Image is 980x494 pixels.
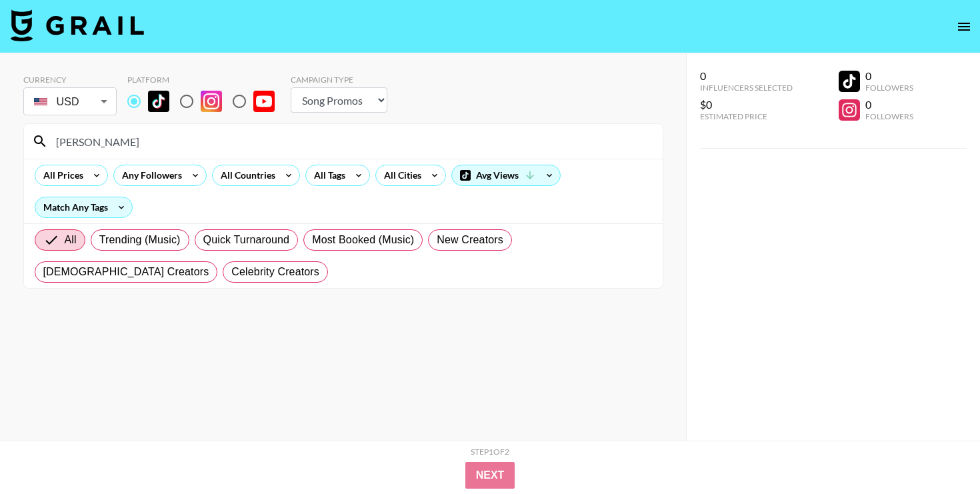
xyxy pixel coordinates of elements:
[231,264,319,280] span: Celebrity Creators
[253,91,275,112] img: YouTube
[306,165,348,185] div: All Tags
[312,232,414,248] span: Most Booked (Music)
[951,13,977,40] button: open drawer
[114,165,185,185] div: Any Followers
[201,91,222,112] img: Instagram
[26,90,114,113] div: USD
[291,75,387,85] div: Campaign Type
[48,131,655,152] input: Search by User Name
[11,9,144,41] img: Grail Talent
[700,83,793,93] div: Influencers Selected
[65,232,77,248] span: All
[865,111,913,121] div: Followers
[700,69,793,83] div: 0
[203,232,290,248] span: Quick Turnaround
[99,232,181,248] span: Trending (Music)
[35,197,132,217] div: Match Any Tags
[43,264,209,280] span: [DEMOGRAPHIC_DATA] Creators
[437,232,503,248] span: New Creators
[127,75,285,85] div: Platform
[865,69,913,83] div: 0
[23,75,117,85] div: Currency
[376,165,424,185] div: All Cities
[865,98,913,111] div: 0
[471,447,509,457] div: Step 1 of 2
[148,91,169,112] img: TikTok
[452,165,560,185] div: Avg Views
[700,98,793,111] div: $0
[213,165,278,185] div: All Countries
[700,111,793,121] div: Estimated Price
[465,462,515,489] button: Next
[35,165,86,185] div: All Prices
[865,83,913,93] div: Followers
